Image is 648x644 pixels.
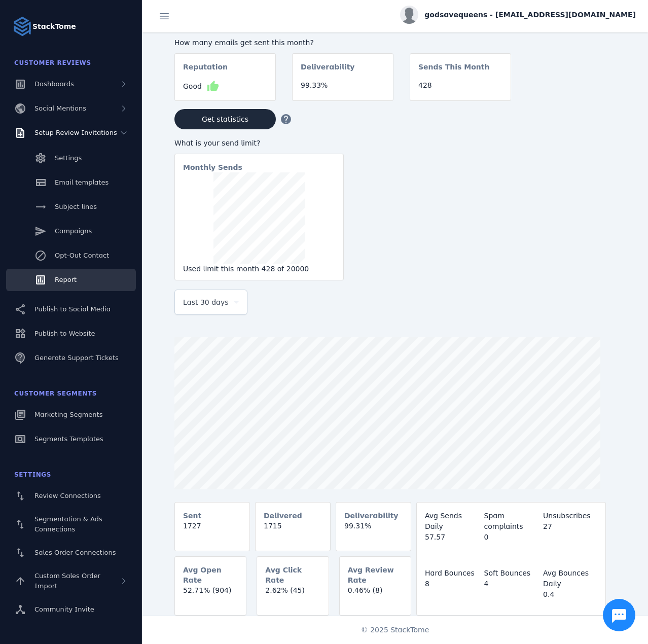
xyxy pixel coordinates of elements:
[183,296,229,308] span: Last 30 days
[55,276,77,283] span: Report
[6,404,136,426] a: Marketing Segments
[55,252,109,259] span: Opt-Out Contact
[484,511,538,532] div: Spam complaints
[264,511,302,521] mat-card-subtitle: Delivered
[6,542,136,564] a: Sales Order Connections
[34,605,94,613] span: Community Invite
[34,104,86,112] span: Social Mentions
[34,330,95,337] span: Publish to Website
[55,154,82,162] span: Settings
[202,116,248,123] span: Get statistics
[336,521,411,540] mat-card-content: 99.31%
[6,196,136,218] a: Subject lines
[484,532,538,543] div: 0
[34,492,101,499] span: Review Connections
[425,579,479,589] div: 8
[6,147,136,169] a: Settings
[6,598,136,621] a: Community Invite
[6,269,136,291] a: Report
[425,511,479,532] div: Avg Sends Daily
[301,62,355,80] mat-card-subtitle: Deliverability
[425,568,479,579] div: Hard Bounces
[34,305,111,313] span: Publish to Social Media
[6,171,136,194] a: Email templates
[174,109,276,129] button: Get statistics
[400,6,636,24] button: godsavequeens - [EMAIL_ADDRESS][DOMAIN_NAME]
[183,162,242,172] mat-card-subtitle: Monthly Sends
[183,565,238,585] mat-card-subtitle: Avg Open Rate
[301,80,385,91] div: 99.33%
[543,521,597,532] div: 27
[14,390,97,397] span: Customer Segments
[6,347,136,369] a: Generate Support Tickets
[361,625,429,635] span: © 2025 StackTome
[6,428,136,450] a: Segments Templates
[174,38,511,48] div: How many emails get sent this month?
[425,532,479,543] div: 57.57
[183,81,202,92] span: Good
[344,511,399,521] mat-card-subtitle: Deliverability
[256,521,330,540] mat-card-content: 1715
[543,511,597,521] div: Unsubscribes
[34,129,117,136] span: Setup Review Invitations
[400,6,418,24] img: profile.jpg
[484,579,538,589] div: 4
[174,138,344,149] div: What is your send limit?
[34,572,100,590] span: Custom Sales Order Import
[14,59,91,66] span: Customer Reviews
[34,435,103,443] span: Segments Templates
[34,80,74,88] span: Dashboards
[6,220,136,242] a: Campaigns
[183,62,228,80] mat-card-subtitle: Reputation
[265,565,320,585] mat-card-subtitle: Avg Click Rate
[55,178,109,186] span: Email templates
[6,298,136,320] a: Publish to Social Media
[6,485,136,507] a: Review Connections
[34,515,102,533] span: Segmentation & Ads Connections
[424,10,636,20] span: godsavequeens - [EMAIL_ADDRESS][DOMAIN_NAME]
[340,585,411,604] mat-card-content: 0.46% (8)
[6,323,136,345] a: Publish to Website
[34,411,102,418] span: Marketing Segments
[543,568,597,589] div: Avg Bounces Daily
[12,16,32,37] img: Logo image
[183,264,335,274] div: Used limit this month 428 of 20000
[32,21,76,32] strong: StackTome
[34,354,119,362] span: Generate Support Tickets
[175,521,249,540] mat-card-content: 1727
[6,244,136,267] a: Opt-Out Contact
[543,589,597,600] div: 0.4
[257,585,328,604] mat-card-content: 2.62% (45)
[348,565,403,585] mat-card-subtitle: Avg Review Rate
[418,62,489,80] mat-card-subtitle: Sends This Month
[6,509,136,540] a: Segmentation & Ads Connections
[484,568,538,579] div: Soft Bounces
[55,203,97,210] span: Subject lines
[183,511,201,521] mat-card-subtitle: Sent
[175,585,246,604] mat-card-content: 52.71% (904)
[207,80,219,92] mat-icon: thumb_up
[34,549,116,556] span: Sales Order Connections
[410,80,511,99] mat-card-content: 428
[55,227,92,235] span: Campaigns
[14,471,51,478] span: Settings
